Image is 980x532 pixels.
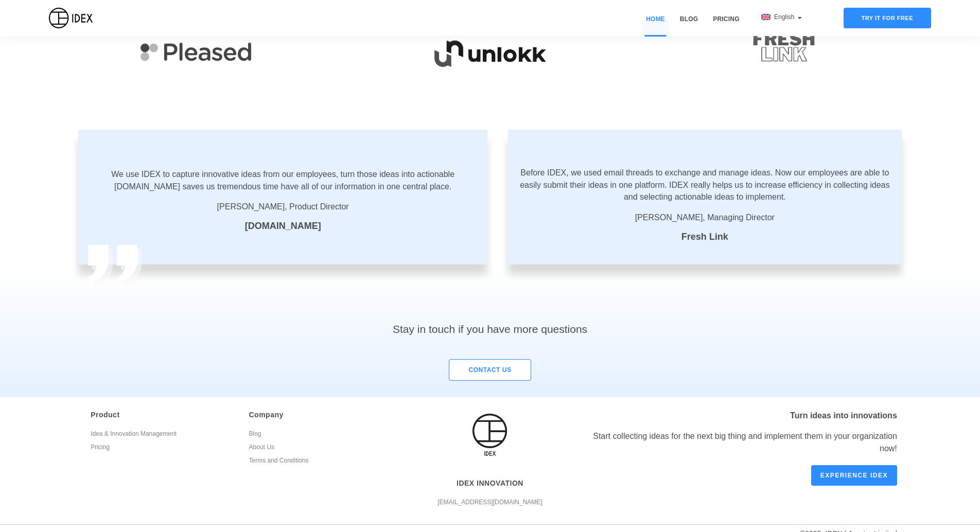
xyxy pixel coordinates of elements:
img: flag [761,14,771,20]
a: About Us [249,442,391,455]
p: IDEX INNOVATION [415,478,565,489]
p: Turn ideas into innovations [581,410,897,422]
a: Experience IDEX [811,465,897,486]
span: [PERSON_NAME], Managing Director [518,211,891,224]
a: Terms and Conditions [249,455,391,469]
div: Try it for free [844,8,931,28]
p: Product [91,410,233,420]
a: Blog [676,14,702,36]
p: Company [249,410,391,420]
a: Pricing [709,14,743,36]
img: Unlokk [343,2,637,88]
div: Start collecting ideas for the next big thing and implement them in your organization now! [581,430,897,455]
label: Fresh Link [681,230,728,244]
span: [PERSON_NAME], Product Director [89,201,477,213]
a: Home [642,14,669,36]
div: English [761,12,802,22]
button: contact us [449,359,531,381]
label: [DOMAIN_NAME] [245,219,321,233]
span: English [774,13,796,21]
a: Idea & Innovation Management [91,429,233,442]
img: Pleased [49,2,343,88]
p: [EMAIL_ADDRESS][DOMAIN_NAME] [415,497,565,508]
h3: Stay in touch if you have more questions [393,270,587,337]
p: We use IDEX to capture innovative ideas from our employees, turn those ideas into actionable [DOM... [89,168,477,192]
img: ... [88,245,142,286]
p: Before IDEX, we used email threads to exchange and manage ideas. Now our employees are able to ea... [518,167,891,203]
a: Pricing [91,442,233,455]
img: IDEX Logo [49,8,93,28]
a: Blog [249,429,391,442]
img: Fresh Link [637,2,931,88]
